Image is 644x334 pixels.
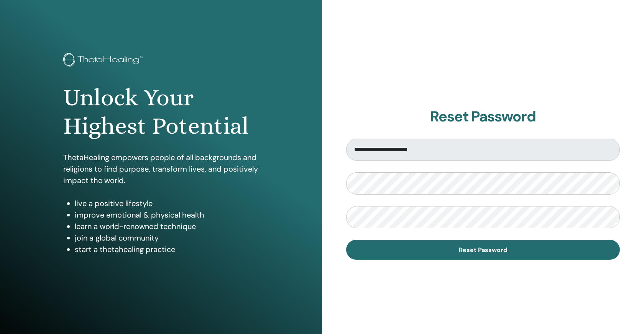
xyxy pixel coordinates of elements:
p: ThetaHealing empowers people of all backgrounds and religions to find purpose, transform lives, a... [63,152,259,186]
button: Reset Password [346,240,620,260]
li: improve emotional & physical health [75,209,259,221]
li: start a thetahealing practice [75,244,259,255]
li: live a positive lifestyle [75,198,259,209]
li: learn a world-renowned technique [75,221,259,232]
span: Reset Password [459,246,507,254]
h2: Reset Password [346,108,620,126]
li: join a global community [75,232,259,244]
h1: Unlock Your Highest Potential [63,83,259,141]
